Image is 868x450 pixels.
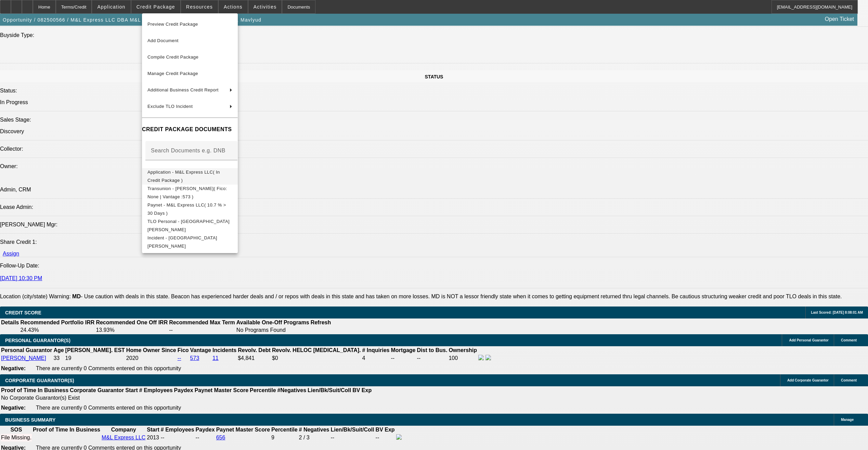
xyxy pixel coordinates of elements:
button: Incident - Gilmanov, Mavlyud [142,234,238,250]
span: Preview Credit Package [147,22,198,27]
span: Compile Credit Package [147,54,198,60]
button: TLO Personal - Gilmanov, Mavlyud [142,217,238,234]
span: Incident - [GEOGRAPHIC_DATA][PERSON_NAME] [147,235,217,249]
span: Exclude TLO Incident [147,104,193,109]
button: Application - M&L Express LLC( In Credit Package ) [142,168,238,185]
span: TLO Personal - [GEOGRAPHIC_DATA][PERSON_NAME] [147,219,230,232]
span: Additional Business Credit Report [147,87,219,92]
span: Application - M&L Express LLC( In Credit Package ) [147,170,220,183]
span: Add Document [147,38,179,43]
button: Transunion - Gilmanov, Mavlyud( Fico: None | Vantage :573 ) [142,185,238,201]
button: Paynet - M&L Express LLC( 10.7 % > 30 Days ) [142,201,238,217]
mat-label: Search Documents e.g. DNB [151,148,225,153]
span: Transunion - [PERSON_NAME]( Fico: None | Vantage :573 ) [147,186,227,199]
h4: CREDIT PACKAGE DOCUMENTS [142,125,238,134]
span: Manage Credit Package [147,71,198,76]
span: Paynet - M&L Express LLC( 10.7 % > 30 Days ) [147,202,226,216]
